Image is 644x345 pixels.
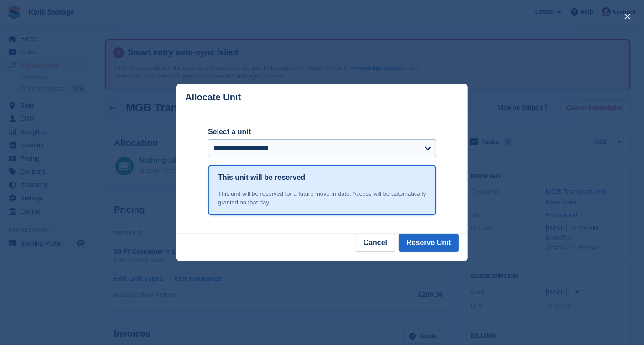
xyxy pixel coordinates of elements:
[185,92,241,103] p: Allocate Unit
[208,126,436,137] label: Select a unit
[399,234,459,252] button: Reserve Unit
[218,189,426,207] div: This unit will be reserved for a future move-in date. Access will be automatically granted on tha...
[620,9,635,24] button: close
[356,234,395,252] button: Cancel
[218,172,305,183] h1: This unit will be reserved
